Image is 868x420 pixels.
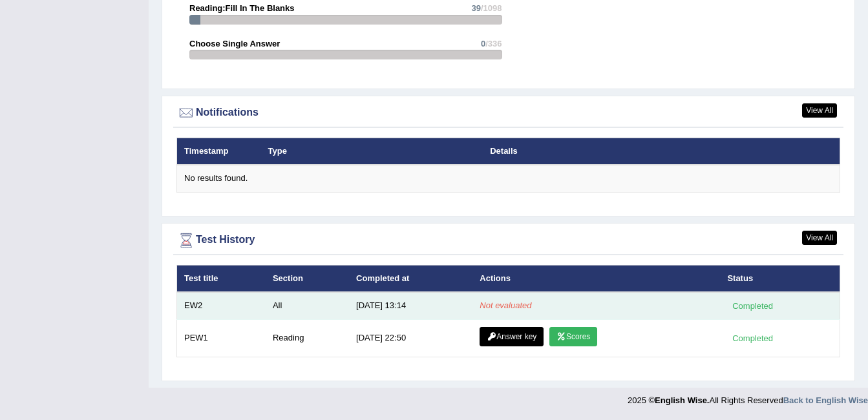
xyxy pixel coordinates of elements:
[261,138,483,165] th: Type
[655,395,709,405] strong: English Wise.
[483,138,762,165] th: Details
[485,39,502,48] span: /336
[266,265,349,292] th: Section
[628,388,868,406] div: 2025 © All Rights Reserved
[189,39,280,48] strong: Choose Single Answer
[349,292,472,319] td: [DATE] 13:14
[177,319,266,357] td: PEW1
[549,327,597,346] a: Scores
[783,395,868,405] a: Back to English Wise
[481,3,502,13] span: /1098
[266,319,349,357] td: Reading
[480,300,531,310] em: Not evaluated
[349,265,472,292] th: Completed at
[802,103,837,118] a: View All
[727,299,778,313] div: Completed
[349,319,472,357] td: [DATE] 22:50
[727,331,778,345] div: Completed
[480,327,544,346] a: Answer key
[471,3,480,13] span: 39
[177,292,266,319] td: EW2
[176,231,840,250] div: Test History
[266,292,349,319] td: All
[184,173,832,185] div: No results found.
[802,231,837,245] a: View All
[177,138,261,165] th: Timestamp
[720,265,840,292] th: Status
[176,103,840,123] div: Notifications
[472,265,720,292] th: Actions
[481,39,485,48] span: 0
[177,265,266,292] th: Test title
[189,3,295,13] strong: Reading:Fill In The Blanks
